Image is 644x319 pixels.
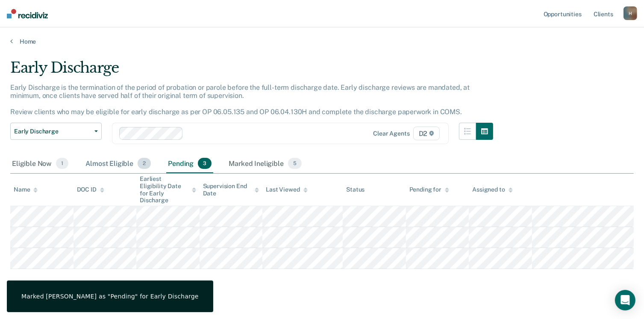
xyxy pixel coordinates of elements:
[472,186,512,193] div: Assigned to
[198,158,212,169] span: 3
[140,175,196,204] div: Earliest Eligibility Date for Early Discharge
[227,154,303,173] div: Marked Ineligible
[266,186,307,193] div: Last Viewed
[84,154,153,173] div: Almost Eligible
[615,290,635,310] div: Open Intercom Messenger
[373,130,409,137] div: Clear agents
[10,83,470,116] p: Early Discharge is the termination of the period of probation or parole before the full-term disc...
[14,186,38,193] div: Name
[10,38,634,45] a: Home
[21,292,199,300] div: Marked [PERSON_NAME] as "Pending" for Early Discharge
[56,158,68,169] span: 1
[203,183,259,197] div: Supervision End Date
[14,128,91,135] span: Early Discharge
[623,6,637,20] div: H
[413,127,440,140] span: D2
[409,186,449,193] div: Pending for
[288,158,302,169] span: 5
[10,154,70,173] div: Eligible Now
[138,158,151,169] span: 2
[166,154,213,173] div: Pending
[77,186,104,193] div: DOC ID
[7,9,48,18] img: Recidiviz
[346,186,365,193] div: Status
[10,59,493,83] div: Early Discharge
